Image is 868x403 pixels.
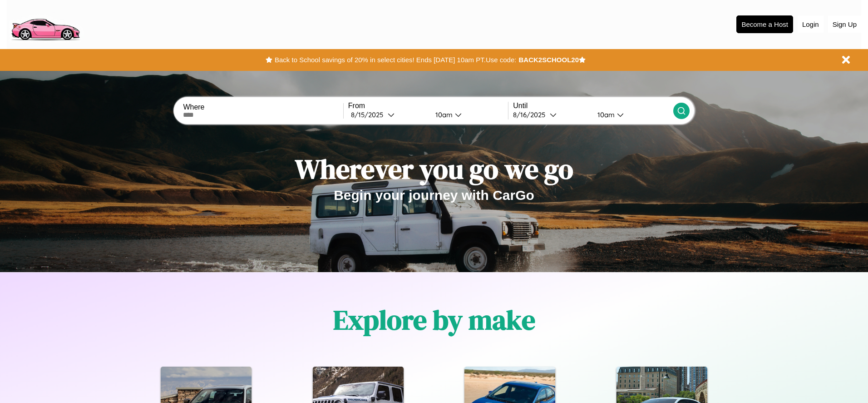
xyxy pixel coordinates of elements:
div: 8 / 15 / 2025 [351,110,388,119]
div: 10am [431,110,455,119]
button: 8/15/2025 [348,110,428,119]
button: 10am [428,110,508,119]
b: BACK2SCHOOL20 [518,56,579,64]
div: 10am [593,110,617,119]
button: Become a Host [736,15,793,33]
button: Login [798,16,824,33]
label: Where [183,103,343,111]
h1: Explore by make [333,301,535,338]
button: 10am [590,110,673,119]
button: Sign Up [828,16,861,33]
label: Until [513,102,673,110]
div: 8 / 16 / 2025 [513,110,550,119]
img: logo [7,5,84,43]
label: From [348,102,508,110]
button: Back to School savings of 20% in select cities! Ends [DATE] 10am PT.Use code: [272,54,518,66]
